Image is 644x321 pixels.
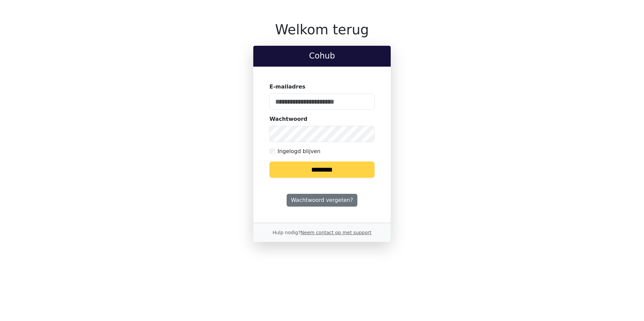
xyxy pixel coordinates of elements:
[272,230,372,235] small: Hulp nodig?
[269,115,308,123] label: Wachtwoord
[287,194,357,207] a: Wachtwoord vergeten?
[278,147,320,155] label: Ingelogd blijven
[253,22,391,38] h1: Welkom terug
[269,83,305,91] label: E-mailadres
[300,230,371,235] a: Neem contact op met support
[259,51,385,61] h2: Cohub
